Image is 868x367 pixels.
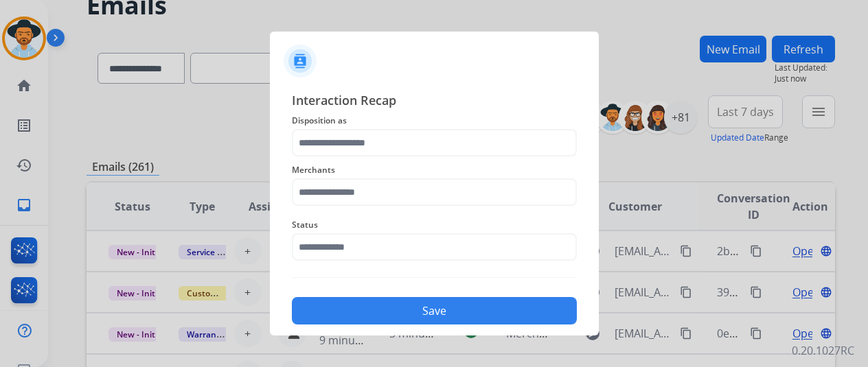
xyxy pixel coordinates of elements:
p: 0.20.1027RC [792,342,854,359]
button: Save [292,297,577,324]
span: Interaction Recap [292,91,577,113]
img: contactIcon [284,45,317,78]
img: contact-recap-line.svg [292,277,577,278]
span: Status [292,217,577,233]
span: Merchants [292,162,577,178]
span: Disposition as [292,113,577,129]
